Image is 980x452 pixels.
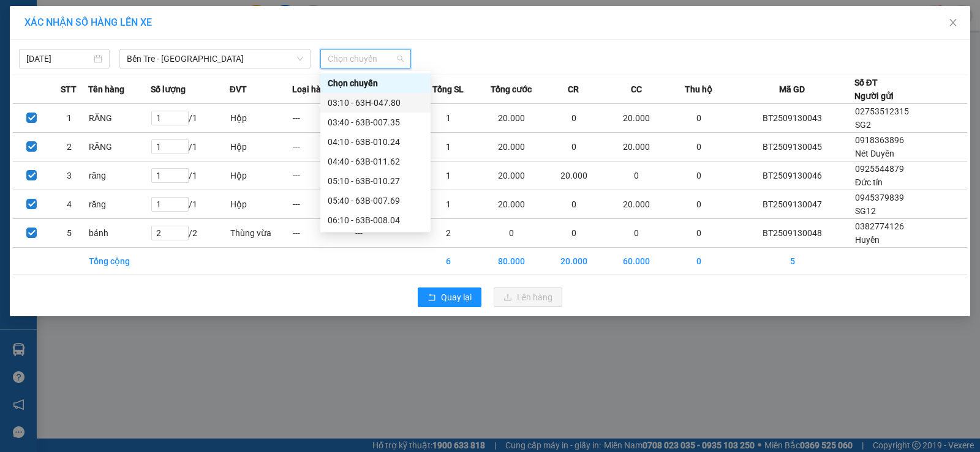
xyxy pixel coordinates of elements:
div: Chọn chuyến [320,73,431,93]
span: 02753512315 [855,106,909,116]
td: --- [292,219,355,248]
td: 5 [730,248,854,275]
span: 0 [20,62,25,73]
span: Số lượng [151,83,186,96]
td: 0 [668,133,730,161]
td: 1 [417,190,480,219]
span: Đức tín [855,177,883,187]
span: close [948,18,958,28]
td: BT2509130048 [730,219,854,248]
td: 1 [417,133,480,161]
div: Chọn chuyến [328,76,423,90]
td: --- [292,161,355,190]
span: Quay lại [441,291,472,304]
button: rollbackQuay lại [418,287,481,307]
td: 20.000 [480,161,543,190]
span: CC [631,83,642,96]
span: Bến Tre - Sài Gòn [127,50,303,68]
span: 0945379839 [855,193,904,202]
td: 20.000 [605,133,668,161]
button: uploadLên hàng [494,287,562,307]
td: 20.000 [480,133,543,161]
span: Tổng cước [491,83,532,96]
td: 60.000 [605,248,668,275]
div: 03:10 - 63H-047.80 [328,96,423,109]
td: BT2509130045 [730,133,854,161]
td: răng [88,190,151,219]
span: Tên hàng [88,83,124,96]
span: 0978563854 [95,40,150,51]
span: SL: [161,86,175,97]
td: 80.000 [480,248,543,275]
span: Quận 5 [121,13,153,24]
span: 0382774126 [5,40,60,51]
td: 3 [50,161,88,190]
td: 1 [417,161,480,190]
td: 0 [605,219,668,248]
span: Thu hộ [685,83,712,96]
td: 0 [668,161,730,190]
td: 0 [668,248,730,275]
td: 4 [50,190,88,219]
td: 1 [417,104,480,133]
td: Hộp [230,190,292,219]
td: 0 [668,219,730,248]
td: RĂNG [88,104,151,133]
td: / 1 [151,104,230,133]
td: 0 [605,161,668,190]
td: 2 [417,219,480,248]
td: Hộp [230,161,292,190]
td: 20.000 [480,104,543,133]
span: CR [568,83,579,96]
span: STT [61,83,77,96]
td: 20.000 [543,161,605,190]
span: 0925544879 [855,164,904,174]
div: 03:40 - 63B-007.35 [328,116,423,129]
td: --- [355,219,417,248]
p: Nhận: [95,13,182,24]
td: CR: [4,60,94,76]
td: 5 [50,219,88,248]
td: CC: [94,60,183,76]
td: BT2509130046 [730,161,854,190]
div: 05:40 - 63B-007.69 [328,194,423,207]
span: Bến Tre [34,13,69,24]
span: 0918363896 [855,135,904,145]
td: / 1 [151,190,230,219]
td: 0 [543,104,605,133]
td: 6 [417,248,480,275]
span: Tổng SL [432,83,464,96]
span: down [296,55,304,62]
td: Hộp [230,133,292,161]
span: Loại hàng [292,83,331,96]
td: 1 [50,104,88,133]
td: 20.000 [605,190,668,219]
div: 04:10 - 63B-010.24 [328,135,423,149]
td: 0 [480,219,543,248]
td: / 1 [151,133,230,161]
span: ĐVT [230,83,247,96]
td: Tổng cộng [88,248,151,275]
button: Close [936,6,970,40]
span: 2 - Thùng vừa (bánh) [5,80,65,103]
div: Số ĐT Người gửi [854,76,894,103]
td: 0 [543,219,605,248]
td: RĂNG [88,133,151,161]
p: Gửi từ: [5,13,93,24]
td: bánh [88,219,151,248]
td: Hộp [230,104,292,133]
td: BT2509130047 [730,190,854,219]
span: 0 [110,62,115,73]
span: Nét Duyên [855,149,894,158]
td: / 1 [151,161,230,190]
td: răng [88,161,151,190]
td: / 2 [151,219,230,248]
span: SG2 [855,120,871,130]
span: rollback [428,293,436,303]
span: SG12 [855,206,876,216]
span: XÁC NHẬN SỐ HÀNG LÊN XE [24,17,152,28]
td: 20.000 [480,190,543,219]
td: 0 [668,104,730,133]
div: 06:10 - 63B-008.04 [328,213,423,227]
td: --- [292,133,355,161]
